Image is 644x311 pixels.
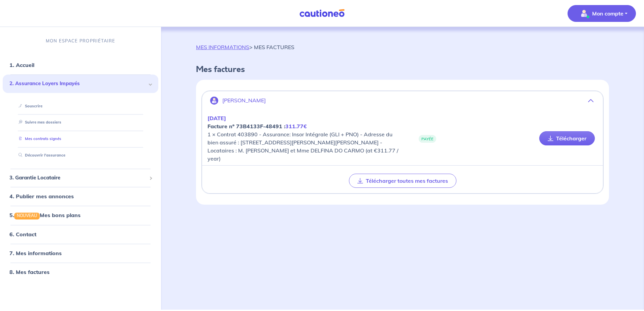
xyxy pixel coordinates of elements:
[11,117,150,128] div: Suivre mes dossiers
[3,246,158,260] div: 7. Mes informations
[16,120,61,125] a: Suivre mes dossiers
[222,97,266,104] p: [PERSON_NAME]
[3,228,158,241] div: 6. Contact
[539,131,595,145] a: Télécharger
[9,174,147,182] span: 3. Garantie Locataire
[196,43,294,51] p: > MES FACTURES
[46,38,115,44] p: MON ESPACE PROPRIÉTAIRE
[9,250,62,256] a: 7. Mes informations
[568,5,636,22] button: illu_account_valid_menu.svgMon compte
[11,150,150,161] div: Découvrir l'assurance
[207,114,402,163] p: 1 × Contrat 403890 - Assurance: Insor Intégrale (GLI + PNO) - Adresse du bien assuré : [STREET_AD...
[297,9,347,18] img: Cautioneo
[9,231,36,238] a: 6. Contact
[419,135,436,143] span: PAYÉE
[3,171,158,184] div: 3. Garantie Locataire
[9,212,80,219] a: 5.NOUVEAUMes bons plans
[16,137,61,141] a: Mes contrats signés
[9,80,147,88] span: 2. Assurance Loyers Impayés
[3,265,158,279] div: 8. Mes factures
[3,75,158,93] div: 2. Assurance Loyers Impayés
[349,174,456,188] button: Télécharger toutes mes factures
[9,269,50,275] a: 8. Mes factures
[11,101,150,112] div: Souscrire
[285,123,307,130] em: 311.77€
[3,190,158,203] div: 4. Publier mes annonces
[210,97,218,105] img: illu_account.svg
[592,9,623,18] p: Mon compte
[11,134,150,145] div: Mes contrats signés
[3,59,158,72] div: 1. Accueil
[196,65,609,74] h4: Mes factures
[9,62,34,69] a: 1. Accueil
[207,115,226,122] em: [DATE]
[16,153,65,158] a: Découvrir l'assurance
[9,193,74,200] a: 4. Publier mes annonces
[202,93,603,109] button: [PERSON_NAME]
[207,123,307,130] strong: Facture nº 73B4133F-48491 :
[579,8,589,19] img: illu_account_valid_menu.svg
[16,104,42,108] a: Souscrire
[3,209,158,222] div: 5.NOUVEAUMes bons plans
[196,44,249,50] a: MES INFORMATIONS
